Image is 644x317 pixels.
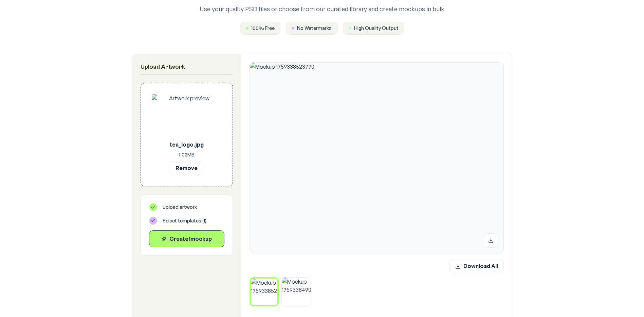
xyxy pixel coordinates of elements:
img: Mockup 1759338523770 [250,63,503,253]
span: Upload artwork [163,204,197,211]
button: Download All [449,259,504,273]
button: Download mockup [484,233,498,248]
img: Mockup 1759338523770 [251,279,278,305]
h2: Upload Artwork [141,62,233,72]
img: Artwork preview [152,94,222,138]
button: Remove [170,161,203,175]
button: Create1mockup [149,230,224,247]
span: High Quality Output [354,25,399,32]
span: No Watermarks [297,25,332,32]
p: tea_logo.jpg [152,140,222,149]
span: 100% Free [251,25,275,32]
p: Use your quality PSD files or choose from our curated library and create mockups in bulk [170,4,474,14]
div: Create 1 mockup [155,235,219,243]
p: 1.02 MB [152,151,222,158]
img: Mockup 1759338490194 [282,278,311,306]
span: Select templates ( 1 ) [163,217,206,224]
